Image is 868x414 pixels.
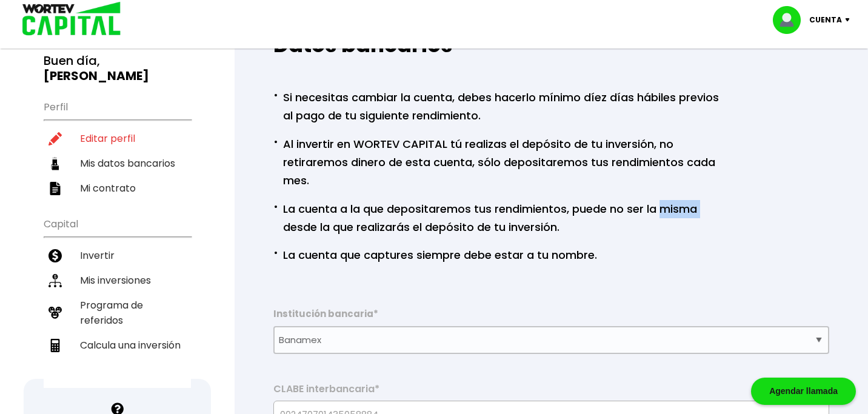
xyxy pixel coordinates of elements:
p: Si necesitas cambiar la cuenta, debes hacerlo mínimo díez días hábiles previos al pago de tu sigu... [273,86,724,125]
span: · [273,133,278,151]
ul: Perfil [44,93,191,201]
a: Mi contrato [44,176,191,201]
p: La cuenta a la que depositaremos tus rendimientos, puede no ser la misma desde la que realizarás ... [273,198,724,236]
img: icon-down [842,18,858,22]
img: recomiendanos-icon.9b8e9327.svg [48,306,62,319]
a: Mis datos bancarios [44,151,191,176]
img: profile-image [773,6,809,34]
img: datos-icon.10cf9172.svg [48,157,62,170]
h2: Datos bancarios [273,33,829,57]
label: CLABE interbancaria [273,383,829,401]
ul: Capital [44,210,191,388]
a: Calcula una inversión [44,333,191,358]
img: contrato-icon.f2db500c.svg [48,182,62,195]
label: Institución bancaria [273,308,829,326]
img: inversiones-icon.6695dc30.svg [48,274,62,287]
p: La cuenta que captures siempre debe estar a tu nombre. [273,244,597,264]
p: Al invertir en WORTEV CAPITAL tú realizas el depósito de tu inversión, no retiraremos dinero de e... [273,133,724,190]
span: · [273,86,278,104]
h3: Buen día, [44,53,191,84]
a: Mis inversiones [44,268,191,293]
b: [PERSON_NAME] [44,67,149,84]
span: · [273,244,278,262]
a: Programa de referidos [44,293,191,333]
img: calculadora-icon.17d418c4.svg [48,339,62,352]
a: Invertir [44,243,191,268]
img: editar-icon.952d3147.svg [48,132,62,145]
div: Agendar llamada [751,378,856,405]
img: invertir-icon.b3b967d7.svg [48,249,62,262]
p: Cuenta [809,11,842,29]
span: · [273,198,278,216]
a: Editar perfil [44,126,191,151]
